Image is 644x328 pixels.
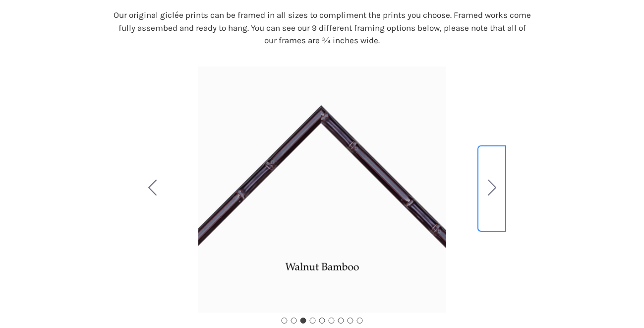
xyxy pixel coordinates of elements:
button: Go to slide 5 [319,318,325,324]
button: Go to slide 9 [357,318,363,324]
button: Go to slide 3 [300,318,306,324]
button: Go to slide 2 [139,147,165,230]
button: Go to slide 8 [348,318,353,324]
button: Go to slide 7 [338,318,344,324]
button: Go to slide 4 [479,147,505,230]
p: Our original giclée prints can be framed in all sizes to compliment the prints you choose. Framed... [113,9,531,47]
button: Go to slide 4 [310,318,316,324]
button: Go to slide 1 [282,318,288,324]
button: Go to slide 2 [291,318,297,324]
button: Go to slide 6 [329,318,335,324]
